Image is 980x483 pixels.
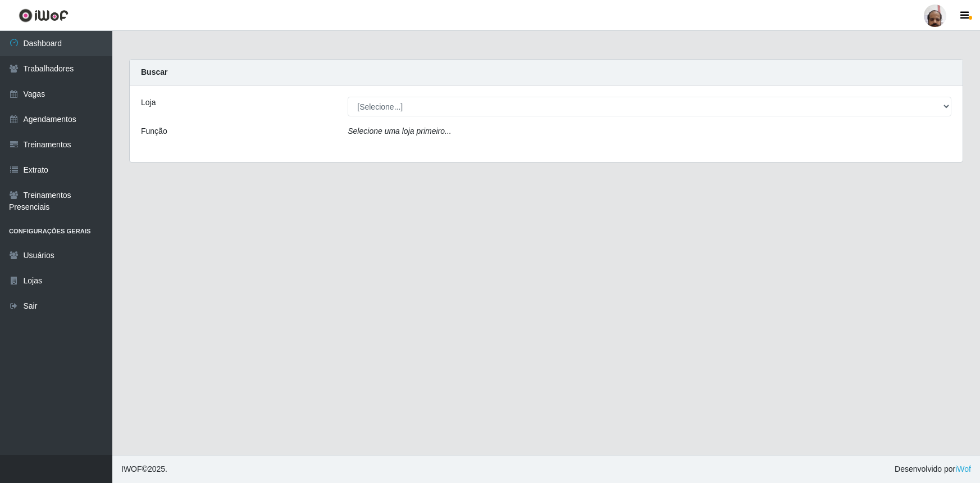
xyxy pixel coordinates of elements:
[141,67,167,76] strong: Buscar
[895,463,971,475] span: Desenvolvido por
[121,464,142,473] span: IWOF
[955,464,971,473] a: iWof
[121,463,167,475] span: © 2025 .
[141,125,167,137] label: Função
[19,8,69,22] img: CoreUI Logo
[348,127,451,136] i: Selecione uma loja primeiro...
[141,97,156,109] label: Loja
